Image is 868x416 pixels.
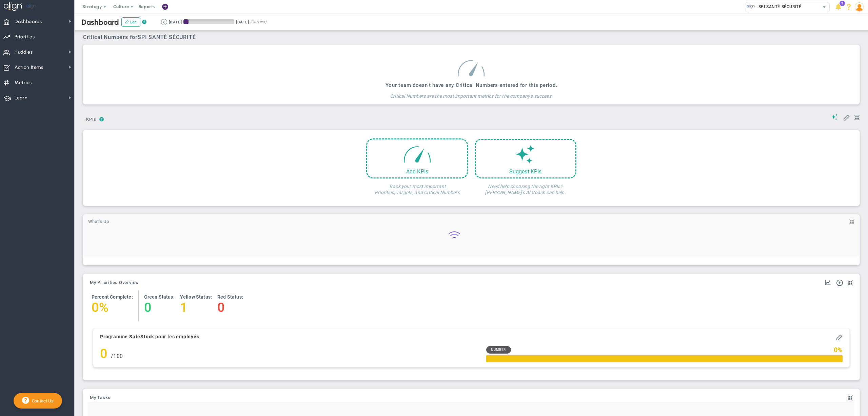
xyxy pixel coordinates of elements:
span: Dashboard [81,18,119,27]
img: 9736.Company.photo [747,2,755,11]
button: Go to previous period [161,19,167,25]
span: My Priorities Overview [90,280,139,285]
h4: Yellow Status: [180,294,212,300]
a: My Tasks [90,395,111,401]
div: Add KPIs [367,168,467,175]
span: Priorities [15,30,35,44]
span: SPI SANTÉ SÉCURITÉ [755,2,801,11]
h4: Programme SafeStock pour les employés [100,334,199,340]
span: Dashboards [15,15,42,29]
span: Learn [15,91,27,105]
h4: % [99,300,108,315]
span: (Current) [250,19,267,25]
div: 100 [111,350,123,362]
h4: 0 [144,300,175,315]
h4: 0 [92,300,99,315]
img: 209288.Person.photo [855,2,864,12]
h4: Track your most important Priorities, Targets, and Critical Numbers [366,178,468,195]
span: Strategy [82,4,102,9]
span: KPIs [83,114,99,125]
div: Period Progress: 10% Day 10 of 91 with 81 remaining. [183,19,234,24]
span: 3 [840,1,845,6]
span: Huddles [15,45,33,59]
span: / [111,353,113,359]
span: select [820,2,829,12]
span: Suggestions (AI Feature) [831,114,838,120]
span: 0 [834,346,837,354]
h4: 0 [100,346,107,361]
div: [DATE] [236,19,249,25]
button: My Priorities Overview [90,280,139,286]
span: % [837,346,843,354]
span: Critical Numbers for [83,34,197,40]
h3: Your team doesn't have any Critical Numbers entered for this period. [386,82,557,88]
span: Metrics [15,76,32,90]
h4: Need help choosing the right KPIs? [PERSON_NAME]'s AI Coach can help. [475,178,576,195]
span: Action Items [15,60,43,75]
span: Contact Us [29,398,54,403]
h4: 0 [217,300,243,315]
h4: Red Status: [217,294,243,300]
span: Culture [113,4,129,9]
div: Suggest KPIs [476,168,575,175]
span: My Tasks [90,395,111,400]
span: SPI SANTÉ SÉCURITÉ [138,34,196,40]
button: KPIs [83,114,99,126]
h4: Green Status: [144,294,175,300]
h4: Percent Complete: [92,294,133,300]
span: Number [491,347,506,352]
h4: 1 [180,300,212,315]
div: [DATE] [169,19,182,25]
h4: Critical Numbers are the most important metrics for the company's success. [386,88,557,99]
span: Edit My KPIs [843,114,850,120]
button: Edit [121,17,140,27]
